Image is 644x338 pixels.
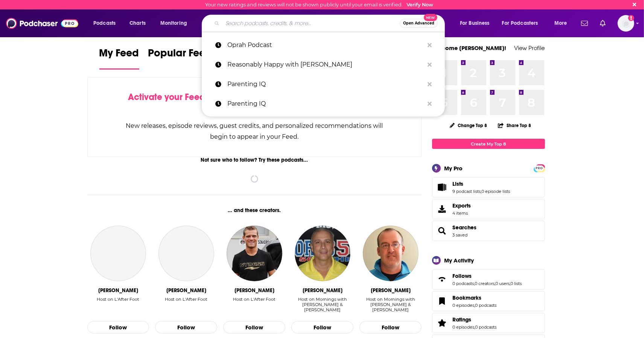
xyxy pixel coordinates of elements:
[628,15,634,21] svg: Email not verified
[435,296,450,306] a: Bookmarks
[291,297,353,312] div: Host on Mornings with [PERSON_NAME] & [PERSON_NAME]
[618,15,634,32] span: Logged in as kevinscottsmith
[435,274,450,285] a: Follows
[475,303,497,308] a: 0 podcasts
[99,47,139,70] a: My Feed
[453,189,481,194] a: 9 podcast lists
[233,297,276,302] div: Host on L'After Foot
[233,297,276,313] div: Host on L'After Foot
[597,17,609,30] a: Show notifications dropdown
[445,165,463,172] div: My Pro
[209,15,452,32] div: Search podcasts, credits, & more...
[511,281,522,286] a: 0 lists
[227,55,424,74] p: Reasonably Happy with Paul Ollinger
[202,35,445,55] a: Oprah Podcast
[432,313,545,333] span: Ratings
[554,18,567,29] span: More
[160,18,187,29] span: Monitoring
[148,47,212,70] a: Popular Feed
[445,257,474,264] div: My Activity
[97,297,139,313] div: Host on L'After Foot
[90,226,146,281] a: Daniel Riolo
[291,297,353,313] div: Host on Mornings with Greg & Eli
[148,47,212,64] span: Popular Feed
[125,17,150,29] a: Charts
[87,321,149,334] button: Follow
[460,18,490,29] span: For Business
[453,316,497,323] a: Ratings
[510,281,511,286] span: ,
[502,18,538,29] span: For Podcasters
[400,19,438,28] button: Open AdvancedNew
[432,291,545,311] span: Bookmarks
[453,294,482,301] span: Bookmarks
[432,139,545,149] a: Create My Top 8
[453,324,475,330] a: 0 episodes
[403,21,434,25] span: Open Advanced
[406,2,433,8] a: Verify Now
[497,17,549,29] button: open menu
[445,121,492,130] button: Change Top 8
[475,324,475,330] span: ,
[474,281,475,286] span: ,
[424,14,437,21] span: New
[475,324,497,330] a: 0 podcasts
[202,94,445,114] a: Parenting IQ
[535,165,544,171] span: PRO
[234,287,274,294] div: Jerome Rothen
[453,180,464,187] span: Lists
[98,287,138,294] div: Daniel Riolo
[453,273,472,279] span: Follows
[549,17,577,29] button: open menu
[227,74,424,94] p: Parenting IQ
[155,17,197,29] button: open menu
[481,189,482,194] span: ,
[432,221,545,241] span: Searches
[363,226,419,281] img: Eli Savoie
[291,321,353,334] button: Follow
[6,16,78,30] img: Podchaser - Follow, Share and Rate Podcasts
[453,180,510,187] a: Lists
[99,47,139,64] span: My Feed
[227,226,282,281] img: Jerome Rothen
[359,321,422,334] button: Follow
[87,157,422,163] div: Not sure who to follow? Try these podcasts...
[475,303,475,308] span: ,
[359,297,422,312] div: Host on Mornings with [PERSON_NAME] & [PERSON_NAME]
[453,294,497,301] a: Bookmarks
[303,287,343,294] div: Greg Gaston
[453,303,475,308] a: 0 episodes
[455,17,499,29] button: open menu
[295,226,350,281] img: Greg Gaston
[125,120,384,142] div: New releases, episode reviews, guest credits, and personalized recommendations will begin to appe...
[432,199,545,219] a: Exports
[453,202,471,209] span: Exports
[227,94,424,114] p: Parenting IQ
[453,316,472,323] span: Ratings
[435,204,450,214] span: Exports
[87,207,422,214] div: ... and these creators.
[166,287,206,294] div: Gilbert Brisbois
[432,44,507,52] a: Welcome [PERSON_NAME]!
[453,211,471,216] span: 4 items
[515,44,545,52] a: View Profile
[453,232,468,238] a: 3 saved
[359,297,422,313] div: Host on Mornings with Greg & Eli
[453,281,474,286] a: 0 podcasts
[227,35,424,55] p: Oprah Podcast
[125,92,384,114] div: by following Podcasts, Creators, Lists, and other Users!
[205,2,433,8] div: Your new ratings and reviews will not be shown publicly until your email is verified.
[453,224,477,231] a: Searches
[202,55,445,74] a: Reasonably Happy with [PERSON_NAME]
[475,281,495,286] a: 0 creators
[155,321,217,334] button: Follow
[371,287,411,294] div: Eli Savoie
[128,91,205,103] span: Activate your Feed
[618,15,634,32] img: User Profile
